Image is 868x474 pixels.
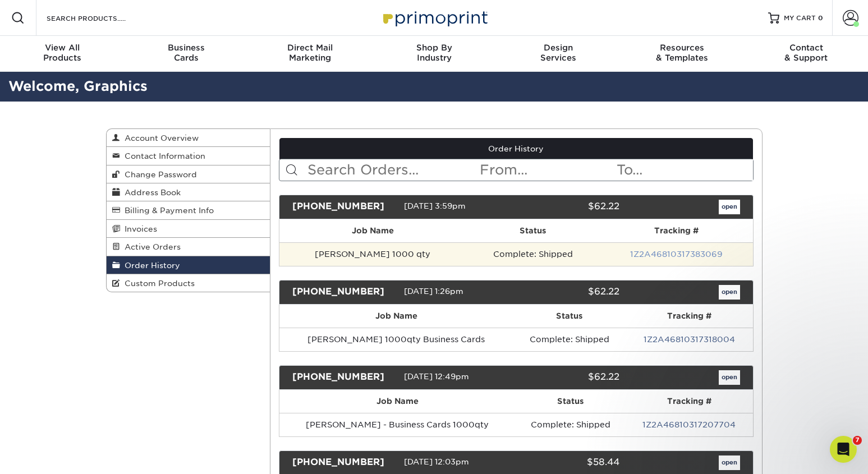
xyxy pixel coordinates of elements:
[107,183,270,201] a: Address Book
[120,242,181,251] span: Active Orders
[279,413,516,436] td: [PERSON_NAME] - Business Cards 1000qty
[120,151,205,160] span: Contact Information
[107,129,270,147] a: Account Overview
[284,200,404,214] div: [PHONE_NUMBER]
[516,413,626,436] td: Complete: Shipped
[372,43,496,63] div: Industry
[626,390,752,413] th: Tracking #
[508,285,628,300] div: $62.22
[508,200,628,214] div: $62.22
[284,370,404,385] div: [PHONE_NUMBER]
[496,43,620,63] div: Services
[404,372,469,381] span: [DATE] 12:49pm
[404,457,469,466] span: [DATE] 12:03pm
[508,370,628,385] div: $62.22
[45,11,155,25] input: SEARCH PRODUCTS.....
[372,36,496,72] a: Shop ByIndustry
[744,43,868,63] div: & Support
[284,455,404,470] div: [PHONE_NUMBER]
[620,36,744,72] a: Resources& Templates
[616,159,752,181] input: To...
[279,242,466,266] td: [PERSON_NAME] 1000 qty
[120,279,195,288] span: Custom Products
[107,147,270,165] a: Contact Information
[248,43,372,63] div: Marketing
[372,43,496,53] span: Shop By
[620,43,744,63] div: & Templates
[719,370,740,385] a: open
[784,13,816,23] span: MY CART
[120,188,181,197] span: Address Book
[719,285,740,300] a: open
[124,43,248,53] span: Business
[120,134,199,142] span: Account Overview
[496,36,620,72] a: DesignServices
[466,242,600,266] td: Complete: Shipped
[120,170,197,179] span: Change Password
[248,36,372,72] a: Direct MailMarketing
[620,43,744,53] span: Resources
[279,390,516,413] th: Job Name
[479,159,616,181] input: From...
[719,455,740,470] a: open
[744,43,868,53] span: Contact
[120,261,180,270] span: Order History
[107,165,270,183] a: Change Password
[284,285,404,300] div: [PHONE_NUMBER]
[107,220,270,238] a: Invoices
[818,14,823,22] span: 0
[513,328,626,351] td: Complete: Shipped
[496,43,620,53] span: Design
[466,219,600,242] th: Status
[248,43,372,53] span: Direct Mail
[107,256,270,274] a: Order History
[513,305,626,328] th: Status
[378,6,490,30] img: Primoprint
[508,455,628,470] div: $58.44
[404,287,463,296] span: [DATE] 1:26pm
[719,200,740,214] a: open
[404,201,466,210] span: [DATE] 3:59pm
[642,420,736,429] a: 1Z2A46810317207704
[120,224,157,233] span: Invoices
[124,43,248,63] div: Cards
[830,436,857,463] iframe: Intercom live chat
[120,206,214,215] span: Billing & Payment Info
[107,274,270,292] a: Custom Products
[626,305,753,328] th: Tracking #
[279,305,513,328] th: Job Name
[107,238,270,256] a: Active Orders
[124,36,248,72] a: BusinessCards
[107,201,270,219] a: Billing & Payment Info
[279,219,466,242] th: Job Name
[600,219,752,242] th: Tracking #
[853,436,862,445] span: 7
[744,36,868,72] a: Contact& Support
[306,159,479,181] input: Search Orders...
[630,250,723,259] a: 1Z2A46810317383069
[516,390,626,413] th: Status
[279,138,753,159] a: Order History
[644,335,735,344] a: 1Z2A46810317318004
[279,328,513,351] td: [PERSON_NAME] 1000qty Business Cards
